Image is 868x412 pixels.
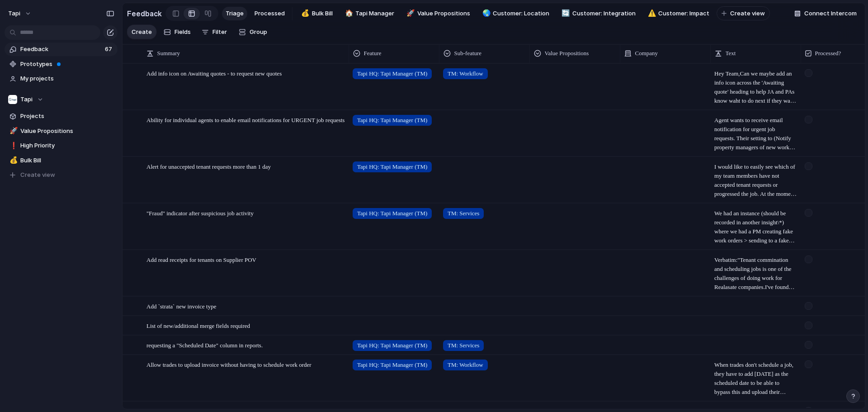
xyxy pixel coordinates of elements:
span: When trades don't schedule a job, they have to add [DATE] as the scheduled date to be able to byp... [714,360,797,397]
span: Processed [255,9,285,18]
div: ❗ [9,141,16,151]
a: 💰Bulk Bill [296,7,336,20]
h2: Feedback [127,8,162,19]
span: Connect Intercom [804,9,857,18]
span: I would like to easily see which of my team members have not accepted tenant requests or progress... [714,162,797,199]
span: My projects [20,74,114,83]
span: Summary [157,49,180,58]
span: TM: Services [448,209,479,218]
span: TM: Services [448,341,479,350]
span: Create [132,28,152,37]
span: requesting a "Scheduled Date" column in reports. [146,342,263,349]
button: ❗ [8,141,17,150]
span: High Priority [20,141,114,150]
span: TM: Workflow [448,360,483,369]
div: 🚀 [406,8,413,19]
a: 💰Bulk Bill [5,154,118,167]
span: 67 [105,45,114,54]
span: Hey Team,Can we maybe add an info icon across the 'Awaiting quote' heading to help JA and PAs kno... [714,69,797,105]
span: Tapi HQ: Tapi Manager (TM) [357,209,427,218]
span: Value Propositions [20,127,114,136]
button: Connect Intercom [791,7,860,20]
a: 🌏Customer: Location [477,7,553,20]
span: Feature [364,49,382,58]
div: 🚀 [9,126,16,136]
span: Create view [730,9,765,18]
a: ⚠️Customer: Impact [643,7,713,20]
span: Text [726,49,736,58]
span: Projects [20,112,114,121]
span: Triage [226,9,244,18]
a: My projects [5,72,118,85]
span: Sub-feature [454,49,482,58]
span: Bulk Bill [20,156,114,165]
span: Prototypes [20,60,114,69]
button: ⚠️ [646,9,656,18]
span: Create view [20,170,55,180]
span: List of new/additional merge fields required [146,322,250,329]
button: 💰 [8,156,17,165]
span: Tapi HQ: Tapi Manager (TM) [357,341,427,350]
a: 🔄Customer: Integration [557,7,639,20]
span: Tapi [20,95,33,104]
span: Tapi Manager [355,9,394,18]
button: Create view [717,6,770,21]
span: Tapi HQ: Tapi Manager (TM) [357,162,427,171]
span: Fields [175,28,191,37]
a: ❗High Priority [5,139,118,152]
div: 🌏 [482,8,489,19]
button: 💰 [300,9,309,18]
div: 💰 [9,155,16,166]
a: Projects [5,109,118,123]
span: Add info icon on Awaiting quotes - to request new quotes [146,70,282,77]
span: We had an instance (should be recorded in another insight\*) where we had a PM creating fake work... [714,209,797,245]
span: Tapi HQ: Tapi Manager (TM) [357,69,427,78]
span: Group [250,28,267,37]
span: Ability for individual agents to enable email notifications for URGENT job requests [146,117,344,123]
span: Bulk Bill [312,9,333,18]
a: 🚀Value Propositions [5,124,118,138]
span: Value Propositions [545,49,589,58]
span: "Fraud" indicator after suspicious job activity [146,210,254,217]
button: Create view [5,168,118,182]
span: tapi [8,9,20,18]
div: 🔄 [561,8,568,19]
button: Fields [160,25,194,39]
span: Verbatim:"Tenant commination and scheduling jobs is one of the challenges of doing work for Reala... [714,256,797,292]
span: TM: Workflow [448,69,483,78]
span: Company [635,49,658,58]
a: 🚀Value Propositions [401,7,474,20]
button: 🌏 [481,9,490,18]
a: Feedback67 [5,43,118,56]
span: Customer: Impact [658,9,709,18]
button: Filter [198,25,231,39]
span: Filter [212,28,227,37]
button: Tapi [5,93,118,106]
a: Processed [251,7,288,20]
span: Tapi HQ: Tapi Manager (TM) [357,360,427,369]
span: Tapi HQ: Tapi Manager (TM) [357,116,427,125]
button: 🔄 [560,9,569,18]
a: 🏠Tapi Manager [340,7,398,20]
span: Alert for unaccepted tenant requests more than 1 day [146,163,271,170]
button: tapi [4,6,36,21]
button: 🚀 [405,9,414,18]
span: Add read receipts for tenants on Supplier POV [146,256,256,263]
span: Processed? [815,49,841,58]
button: 🚀 [8,127,17,136]
span: Value Propositions [417,9,470,18]
div: ⚠️ [648,8,654,19]
button: Group [234,25,272,39]
div: 💰 [301,8,307,19]
button: Create [127,25,156,39]
span: Allow trades to upload invoice without having to schedule work order [146,361,311,368]
span: Add `strata` new invoice type [146,303,217,310]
